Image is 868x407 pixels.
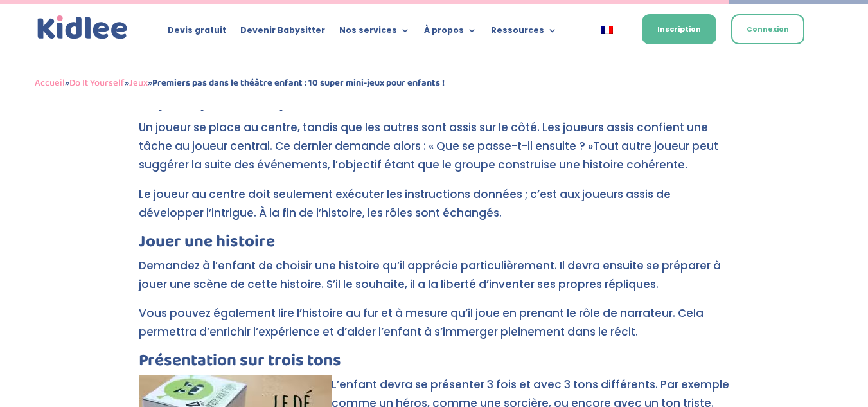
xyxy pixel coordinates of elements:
[35,13,130,42] img: logo_kidlee_bleu
[69,75,125,91] a: Do It Yourself
[139,352,730,375] h3: Présentation sur trois tons
[491,26,557,40] a: Ressources
[139,185,730,233] p: Le joueur au centre doit seulement exécuter les instructions données ; c’est aux joueurs assis de...
[129,75,148,91] a: Jeux
[168,26,226,40] a: Devis gratuit
[139,233,730,257] h3: Jouer une histoire
[35,75,445,91] span: » » »
[424,26,477,40] a: À propos
[642,14,716,44] a: Inscription
[35,13,130,42] a: Kidlee Logo
[601,26,613,34] img: Français
[139,304,730,352] p: Vous pouvez également lire l’histoire au fur et à mesure qu’il joue en prenant le rôle de narrate...
[152,75,445,91] strong: Premiers pas dans le théâtre enfant : 10 super mini-jeux pour enfants !
[731,14,804,44] a: Connexion
[139,118,730,185] p: Un joueur se place au centre, tandis que les autres sont assis sur le côté. Les joueurs assis con...
[240,26,325,40] a: Devenir Babysitter
[139,257,730,305] p: Demandez à l’enfant de choisir une histoire qu’il apprécie particulièrement. Il devra ensuite se ...
[35,75,65,91] a: Accueil
[339,26,410,40] a: Nos services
